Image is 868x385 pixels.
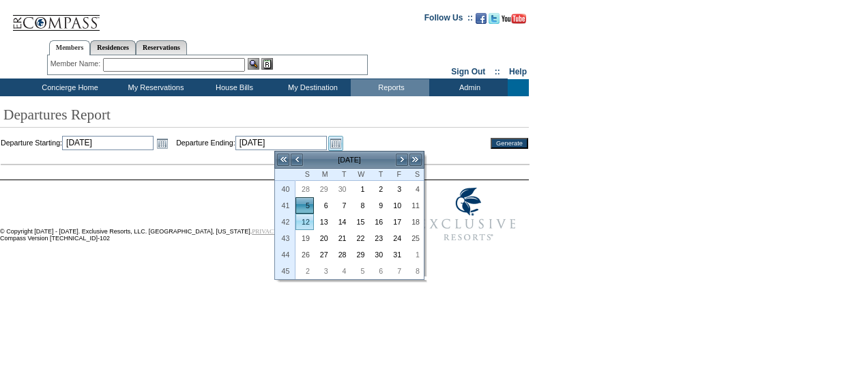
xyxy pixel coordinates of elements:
a: << [276,153,290,167]
td: Wednesday, November 05, 2025 [351,263,369,279]
th: Wednesday [351,169,369,181]
a: 13 [315,214,332,229]
td: Friday, October 03, 2025 [387,181,405,197]
td: Sunday, November 02, 2025 [295,263,314,279]
th: Friday [387,169,405,181]
a: 28 [333,247,350,262]
a: Follow us on Twitter [489,17,500,25]
a: 18 [406,214,423,229]
a: Open the calendar popup. [328,136,343,151]
a: 25 [406,231,423,246]
td: Saturday, October 25, 2025 [405,230,424,246]
a: 11 [406,198,423,213]
a: 29 [351,247,368,262]
a: Reservations [136,40,187,55]
td: Saturday, November 01, 2025 [405,246,424,263]
td: Friday, October 31, 2025 [387,246,405,263]
td: Friday, October 24, 2025 [387,230,405,246]
a: 1 [406,247,423,262]
th: 43 [275,230,295,246]
a: < [290,153,304,167]
td: Monday, October 27, 2025 [314,246,332,263]
td: Wednesday, October 15, 2025 [351,214,369,230]
img: Follow us on Twitter [489,13,500,24]
a: Become our fan on Facebook [476,17,487,25]
img: Become our fan on Facebook [476,13,487,24]
a: 22 [351,231,368,246]
a: 30 [333,182,350,197]
a: 15 [351,214,368,229]
a: 21 [333,231,350,246]
th: 44 [275,246,295,263]
td: Reports [351,79,429,96]
td: Thursday, October 09, 2025 [368,197,387,214]
td: Tuesday, October 07, 2025 [332,197,351,214]
td: Tuesday, October 21, 2025 [332,230,351,246]
a: 6 [315,198,332,213]
th: 42 [275,214,295,230]
td: Thursday, October 02, 2025 [368,181,387,197]
a: 5 [351,263,368,279]
td: Monday, November 03, 2025 [314,263,332,279]
a: 19 [296,231,313,246]
td: Thursday, October 30, 2025 [368,246,387,263]
a: 5 [296,198,313,213]
img: Compass Home [12,3,100,31]
td: Saturday, October 04, 2025 [405,181,424,197]
td: Concierge Home [22,79,115,96]
a: Residences [90,40,136,55]
a: 3 [315,263,332,279]
td: My Reservations [115,79,194,96]
a: Sign Out [451,67,485,76]
th: Tuesday [332,169,351,181]
a: 30 [369,247,386,262]
td: Sunday, September 28, 2025 [295,181,314,197]
span: :: [495,67,500,76]
th: Saturday [405,169,424,181]
a: 26 [296,247,313,262]
td: Monday, October 20, 2025 [314,230,332,246]
td: Wednesday, October 01, 2025 [351,181,369,197]
td: House Bills [194,79,272,96]
th: Sunday [295,169,314,181]
a: >> [409,153,422,167]
td: Friday, October 17, 2025 [387,214,405,230]
a: 8 [406,263,423,279]
td: Sunday, October 19, 2025 [295,230,314,246]
a: 2 [369,182,386,197]
a: 27 [315,247,332,262]
td: Tuesday, October 14, 2025 [332,214,351,230]
td: Departure Starting: Departure Ending: [1,136,476,151]
a: 4 [333,263,350,279]
img: Exclusive Resorts [407,180,529,248]
a: Help [509,67,527,76]
a: Members [49,40,91,55]
a: 4 [406,182,423,197]
td: Wednesday, October 08, 2025 [351,197,369,214]
th: Thursday [368,169,387,181]
td: Sunday, October 05, 2025 [295,197,314,214]
td: My Destination [272,79,351,96]
input: Generate [491,138,528,149]
a: 14 [333,214,350,229]
td: [DATE] [304,152,395,167]
a: Open the calendar popup. [155,136,170,151]
td: Monday, October 13, 2025 [314,214,332,230]
a: > [395,153,409,167]
a: 31 [388,247,405,262]
th: 45 [275,263,295,279]
img: View [248,58,259,70]
div: Member Name: [50,58,103,70]
td: Tuesday, October 28, 2025 [332,246,351,263]
a: 24 [388,231,405,246]
a: 6 [369,263,386,279]
td: Sunday, October 26, 2025 [295,246,314,263]
td: Monday, October 06, 2025 [314,197,332,214]
td: Friday, October 10, 2025 [387,197,405,214]
a: 20 [315,231,332,246]
td: Tuesday, September 30, 2025 [332,181,351,197]
a: 3 [388,182,405,197]
a: 23 [369,231,386,246]
img: Reservations [261,58,273,70]
th: 41 [275,197,295,214]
